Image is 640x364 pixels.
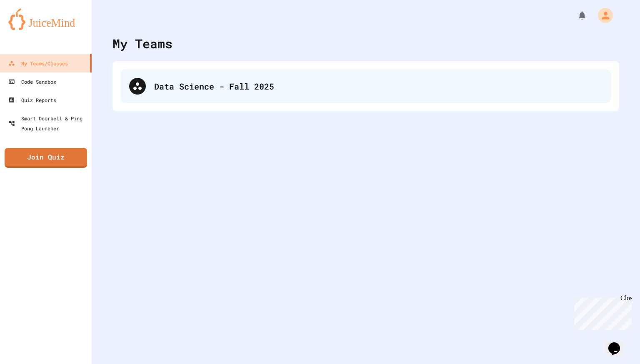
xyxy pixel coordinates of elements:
iframe: chat widget [571,294,632,330]
iframe: chat widget [605,331,632,356]
div: Code Sandbox [8,77,56,87]
img: logo-orange.svg [8,8,83,30]
a: Join Quiz [5,148,87,168]
div: My Teams/Classes [8,58,68,68]
div: My Notifications [562,8,589,22]
div: Data Science - Fall 2025 [154,80,602,92]
div: My Teams [112,34,172,53]
div: My Account [589,6,615,25]
div: Quiz Reports [8,95,56,105]
div: Smart Doorbell & Ping Pong Launcher [8,113,88,133]
div: Chat with us now!Close [3,3,57,53]
div: Data Science - Fall 2025 [121,70,611,103]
